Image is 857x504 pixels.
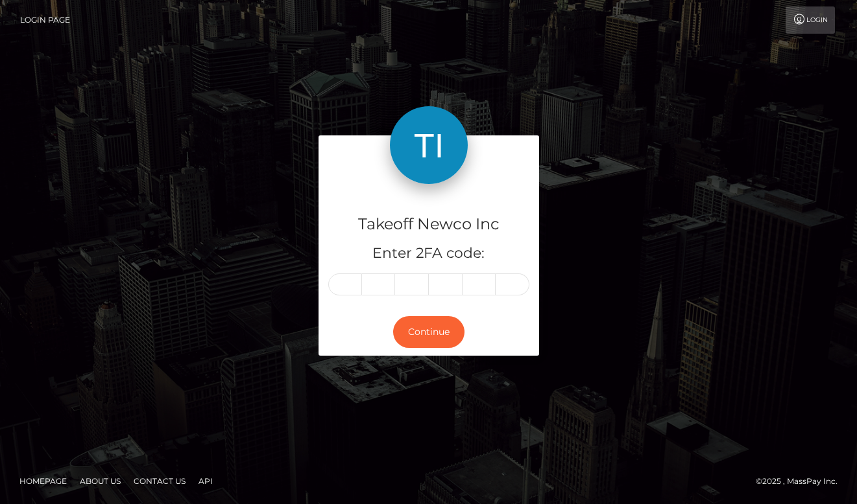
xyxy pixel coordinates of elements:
h4: Takeoff Newco Inc [328,213,529,236]
button: Continue [393,316,465,348]
img: Takeoff Newco Inc [390,106,468,184]
a: Homepage [14,471,72,491]
a: API [193,471,218,491]
a: Contact Us [128,471,191,491]
div: © 2025 , MassPay Inc. [756,474,847,488]
a: Login Page [20,6,70,34]
a: About Us [75,471,126,491]
h5: Enter 2FA code: [328,244,529,264]
a: Login [786,6,835,34]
